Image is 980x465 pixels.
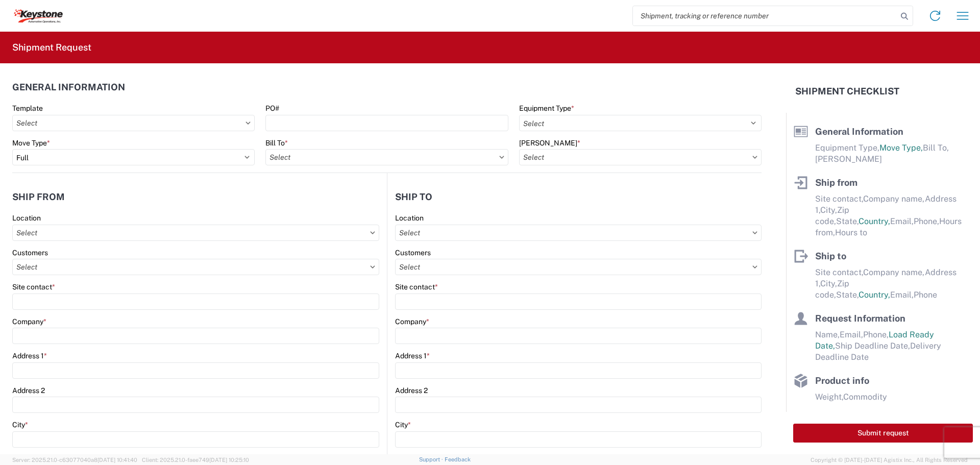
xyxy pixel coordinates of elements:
label: PO# [265,104,279,113]
label: [PERSON_NAME] [519,138,580,148]
span: Country, [859,290,890,300]
span: Ship to [815,251,846,261]
label: Location [395,213,424,223]
input: Select [395,259,762,275]
a: Feedback [445,456,471,462]
input: Select [519,149,762,165]
label: Address 2 [395,386,428,395]
input: Select [265,149,508,165]
span: Email, [890,290,914,300]
label: Location [12,213,41,223]
span: Site contact, [815,194,863,204]
span: City, [820,205,837,215]
span: Phone, [863,330,889,339]
span: Email, [890,216,914,226]
span: Phone, [914,216,939,226]
span: Country, [859,216,890,226]
label: Site contact [395,282,438,291]
span: Ship from [815,177,857,188]
h2: Ship from [12,192,65,202]
label: Move Type [12,138,50,148]
input: Select [12,259,379,275]
span: Phone [914,290,937,300]
h2: Shipment Request [12,41,91,54]
input: Select [12,225,379,241]
span: Company name, [863,267,925,277]
input: Select [12,115,255,131]
span: [DATE] 10:25:10 [209,457,249,463]
span: Email, [840,330,863,339]
span: State, [836,290,859,300]
span: Hours to [835,228,867,237]
span: Site contact, [815,267,863,277]
label: Bill To [265,138,288,148]
span: Ship Deadline Date, [835,341,910,351]
button: Submit request [793,424,973,443]
span: Server: 2025.21.0-c63077040a8 [12,457,137,463]
span: Weight, [815,392,843,402]
label: City [12,420,28,429]
input: Shipment, tracking or reference number [633,6,897,26]
label: Company [395,317,429,326]
span: Request Information [815,313,905,324]
span: Bill To, [923,143,949,153]
label: Address 2 [12,386,45,395]
label: Template [12,104,43,113]
span: Client: 2025.21.0-faee749 [142,457,249,463]
label: Equipment Type [519,104,574,113]
span: Commodity [843,392,887,402]
label: Address 1 [395,351,430,360]
span: Product info [815,375,869,386]
label: Address 1 [12,351,47,360]
h2: Shipment Checklist [795,85,899,97]
input: Select [395,225,762,241]
span: Company name, [863,194,925,204]
a: Support [419,456,445,462]
span: Move Type, [879,143,923,153]
label: City [395,420,411,429]
span: State, [836,216,859,226]
h2: General Information [12,82,125,92]
label: Site contact [12,282,55,291]
span: [DATE] 10:41:40 [97,457,137,463]
span: City, [820,279,837,288]
span: General Information [815,126,903,137]
label: Company [12,317,46,326]
span: Equipment Type, [815,143,879,153]
span: Name, [815,330,840,339]
h2: Ship to [395,192,432,202]
span: Copyright © [DATE]-[DATE] Agistix Inc., All Rights Reserved [811,455,968,464]
span: [PERSON_NAME] [815,154,882,164]
label: Customers [395,248,431,257]
label: Customers [12,248,48,257]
